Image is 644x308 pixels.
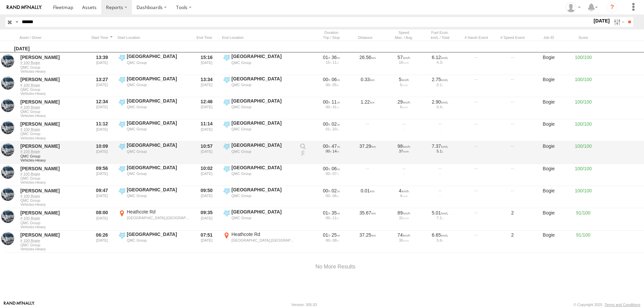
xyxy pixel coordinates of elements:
span: 00 [326,216,331,220]
div: 10:02 [DATE] [194,165,219,185]
div: 30 [388,238,420,242]
div: 07:51 [DATE] [194,231,219,252]
div: QMC Group [127,149,190,154]
span: 00 [326,194,331,198]
div: QMC Group [231,193,295,198]
div: [GEOGRAPHIC_DATA],[GEOGRAPHIC_DATA] [127,215,190,220]
span: 36 [332,55,340,60]
div: [PERSON_NAME] [20,54,86,60]
div: 0.33 [351,76,384,97]
label: Click to View Event Location [117,120,191,141]
div: 100/100 [568,76,598,97]
div: Heathcote Rd [127,209,190,215]
div: [GEOGRAPHIC_DATA] [231,98,295,104]
div: 09:35 [DATE] [194,209,219,230]
a: Visit our Website [4,301,35,308]
div: Click to Sort [194,35,219,40]
div: 74 [388,232,420,238]
a: View on breadcrumb report [300,150,306,157]
div: 91/100 [568,231,598,252]
div: 0.01 [351,187,384,207]
div: QMC Group [231,60,295,65]
div: 100/100 [568,53,598,74]
div: Bogie [532,165,566,185]
div: [377s] 22/07/2025 09:56 - 22/07/2025 10:02 [316,166,347,172]
span: 00 [323,143,330,149]
span: 25 [332,232,340,238]
span: QMC Group [20,110,86,114]
div: Bogie [532,187,566,207]
div: 5 [388,83,420,87]
div: [GEOGRAPHIC_DATA] [231,53,295,59]
div: Bogie [532,209,566,230]
div: 09:56 [DATE] [89,165,115,185]
span: Filter Results to this Group [20,136,86,140]
div: 06:26 [DATE] [89,231,115,252]
span: 00 [323,188,330,193]
div: [PERSON_NAME] [20,99,86,105]
span: 01 [326,127,331,131]
div: 4.3 [424,60,456,64]
div: [PERSON_NAME] [20,188,86,194]
a: View Asset in Asset Management [1,121,14,134]
div: 37.29 [351,142,384,163]
span: 00 [323,77,330,82]
div: QMC Group [231,215,295,220]
div: 100/100 [568,142,598,163]
div: [PERSON_NAME] [20,143,86,149]
span: 11 [332,99,340,105]
div: 6.12 [424,54,456,60]
div: 100/100 [568,98,598,119]
div: 15:16 [DATE] [194,53,219,74]
span: Filter Results to this Group [20,202,86,206]
div: [GEOGRAPHIC_DATA] [127,53,190,59]
span: QMC Group [20,243,86,247]
span: 47 [332,143,340,149]
span: 06 [332,166,340,171]
div: QMC Group [127,193,190,198]
div: QMC Group [127,60,190,65]
div: Bogie [532,76,566,97]
span: QMC Group [20,176,86,180]
a: Terms and Conditions [605,303,640,307]
a: # 100 Bogie [20,238,86,243]
div: [GEOGRAPHIC_DATA] [127,142,190,148]
div: 16 [388,60,420,64]
div: [PERSON_NAME] [20,166,86,172]
div: [5108s] 22/07/2025 06:26 - 22/07/2025 07:51 [316,232,347,238]
span: Filter Results to this Group [20,180,86,184]
div: Bogie [532,98,566,119]
div: 6.65 [424,232,456,238]
div: 13:27 [DATE] [89,76,115,97]
a: # 100 Bogie [20,172,86,176]
div: 4 [388,194,420,198]
div: 91/100 [568,209,598,230]
div: 37 [388,149,420,153]
span: 02 [332,121,340,127]
div: 1.22 [351,98,384,119]
div: Muhammad Salman [563,2,583,12]
span: 01 [323,232,330,238]
div: [PERSON_NAME] [20,121,86,127]
label: Click to View Event Location [117,165,191,185]
label: Click to View Event Location [222,120,296,141]
div: QMC Group [127,105,190,109]
div: 5.6 [424,238,456,242]
div: [GEOGRAPHIC_DATA] [231,120,295,126]
span: 06 [332,77,340,82]
div: [2877s] 22/07/2025 10:09 - 22/07/2025 10:57 [316,143,347,149]
div: Bogie [532,231,566,252]
div: [5708s] 22/07/2025 08:00 - 22/07/2025 09:35 [316,210,347,216]
div: [GEOGRAPHIC_DATA] [127,231,190,237]
div: 13:39 [DATE] [89,53,115,74]
span: 00 [326,172,331,176]
div: 7.37 [424,143,456,149]
div: Click to Sort [351,35,384,40]
span: 01 [323,210,330,215]
div: QMC Group [127,171,190,176]
div: [GEOGRAPHIC_DATA] [127,76,190,82]
span: QMC Group [20,154,86,158]
span: Filter Results to this Group [20,158,86,162]
div: 2 [496,209,529,230]
div: QMC Group [127,82,190,87]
